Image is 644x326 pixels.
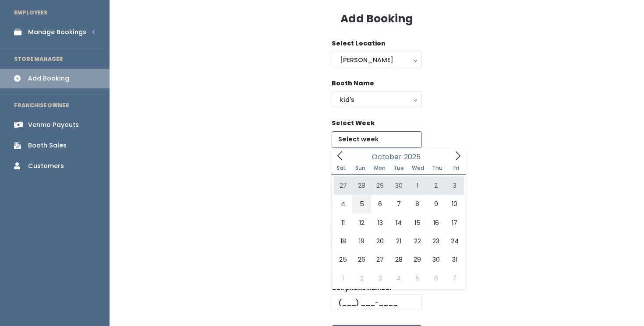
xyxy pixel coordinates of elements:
span: October 18, 2025 [334,232,352,250]
div: Add Booking [28,74,69,83]
span: Fri [447,165,466,171]
span: November 2, 2025 [352,269,371,287]
span: October 10, 2025 [445,195,464,213]
button: [PERSON_NAME] [332,52,422,68]
span: November 5, 2025 [408,269,427,287]
span: October 16, 2025 [427,214,445,232]
h3: Add Booking [340,13,413,25]
span: November 7, 2025 [445,269,464,287]
span: October 14, 2025 [389,214,408,232]
div: [PERSON_NAME] [340,55,414,65]
span: September 28, 2025 [352,176,371,195]
input: Year [402,151,428,162]
span: October 6, 2025 [371,195,389,213]
div: Manage Bookings [28,28,86,37]
span: October [372,154,402,161]
div: kid's [340,95,414,105]
span: November 3, 2025 [371,269,389,287]
span: November 4, 2025 [389,269,408,287]
span: October 23, 2025 [427,232,445,250]
span: October 24, 2025 [445,232,464,250]
span: October 31, 2025 [445,250,464,269]
span: October 1, 2025 [408,176,427,195]
span: October 13, 2025 [371,214,389,232]
span: November 1, 2025 [334,269,352,287]
span: October 29, 2025 [408,250,427,269]
span: Wed [408,165,428,171]
input: (___) ___-____ [332,294,422,311]
span: October 9, 2025 [427,195,445,213]
label: Select Location [332,39,386,48]
span: September 27, 2025 [334,176,352,195]
span: October 5, 2025 [352,195,371,213]
span: October 2, 2025 [427,176,445,195]
span: October 17, 2025 [445,214,464,232]
span: October 8, 2025 [408,195,427,213]
button: kid's [332,91,422,108]
div: Customers [28,161,64,171]
label: Booth Name [332,79,374,88]
span: October 11, 2025 [334,214,352,232]
span: October 7, 2025 [389,195,408,213]
span: October 15, 2025 [408,214,427,232]
span: October 25, 2025 [334,250,352,269]
span: Sat [332,165,351,171]
span: October 19, 2025 [352,232,371,250]
span: October 30, 2025 [427,250,445,269]
span: October 21, 2025 [389,232,408,250]
span: October 12, 2025 [352,214,371,232]
span: September 29, 2025 [371,176,389,195]
span: October 20, 2025 [371,232,389,250]
input: Select week [332,131,422,148]
span: October 4, 2025 [334,195,352,213]
label: Select Week [332,119,375,128]
span: October 22, 2025 [408,232,427,250]
span: October 3, 2025 [445,176,464,195]
span: October 28, 2025 [389,250,408,269]
div: Venmo Payouts [28,120,79,130]
span: Sun [351,165,370,171]
span: October 26, 2025 [352,250,371,269]
span: September 30, 2025 [389,176,408,195]
span: Thu [428,165,447,171]
span: November 6, 2025 [427,269,445,287]
span: Mon [370,165,389,171]
span: Tue [389,165,408,171]
div: Booth Sales [28,141,67,150]
span: October 27, 2025 [371,250,389,269]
